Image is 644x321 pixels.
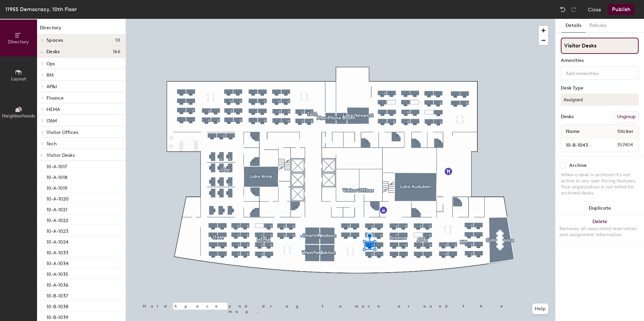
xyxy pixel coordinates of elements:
[46,72,54,78] span: RM
[561,58,639,63] div: Amenities
[588,4,601,15] button: Close
[46,237,68,245] p: 10-A-1024
[11,76,26,82] span: Layout
[561,19,585,33] button: Details
[8,39,29,45] span: Directory
[46,152,75,158] span: Visitor Desks
[46,173,67,180] p: 10-A-1018
[555,202,644,215] button: Duplicate
[46,61,55,67] span: Ops
[46,183,67,191] p: 10-A-1019
[46,226,68,234] p: 10-A-1023
[46,49,60,55] span: Desks
[46,84,57,90] span: AP&I
[562,126,583,138] span: Name
[46,118,57,124] span: ITAM
[561,85,639,91] div: Desk Type
[559,226,640,238] div: Removes all associated reservation and assignment information
[555,215,644,245] button: DeleteRemoves all associated reservation and assignment information
[46,205,67,213] p: 10-A-1021
[46,194,69,202] p: 10-A-1020
[561,94,639,106] button: Assigned
[46,38,63,43] span: Spaces
[113,49,120,55] span: 166
[561,114,574,119] div: Desks
[46,291,68,299] p: 10-B-1037
[46,162,67,170] p: 10-A-1017
[614,126,637,138] span: Sticker
[2,113,35,119] span: Neighborhoods
[570,6,577,13] img: Redo
[5,5,77,13] div: 11955 Democracy, 10th Floor
[46,259,68,266] p: 10-A-1034
[564,69,625,77] input: Add amenities
[601,141,637,149] span: 357404
[562,140,601,150] input: Unnamed desk
[569,163,587,168] div: Archive
[46,95,64,101] span: Finance
[46,302,68,310] p: 10-B-1038
[46,107,60,112] span: HEMA
[532,304,548,314] button: Help
[115,38,120,43] span: 10
[46,280,68,288] p: 10-A-1036
[37,24,126,35] h1: Directory
[46,248,68,256] p: 10-A-1033
[46,313,68,320] p: 10-B-1039
[46,216,68,223] p: 10-A-1022
[561,172,639,196] div: When a desk is archived it's not active in any user-facing features. Your organization is not bil...
[46,130,78,135] span: Visitor Offices
[608,4,635,15] button: Publish
[46,270,68,277] p: 10-A-1035
[559,6,566,13] img: Undo
[614,111,639,122] button: Ungroup
[585,19,610,33] button: Policies
[46,141,57,147] span: Tech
